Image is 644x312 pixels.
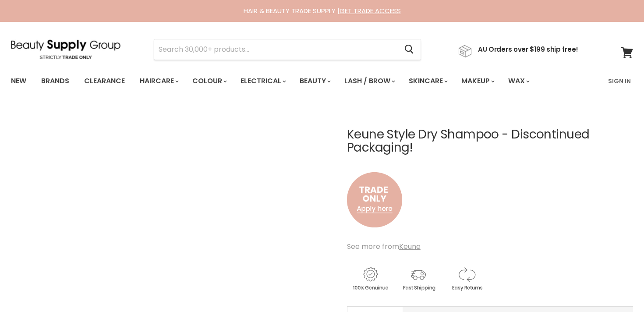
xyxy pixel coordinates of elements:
[154,39,421,60] form: Product
[234,72,291,90] a: Electrical
[600,271,635,303] iframe: Gorgias live chat messenger
[347,266,393,292] img: genuine.gif
[186,72,232,90] a: Colour
[4,72,33,90] a: New
[455,72,500,90] a: Makeup
[502,72,535,90] a: Wax
[340,6,401,15] a: GET TRADE ACCESS
[443,266,490,292] img: returns.gif
[4,68,570,94] ul: Main menu
[603,72,636,90] a: Sign In
[347,128,633,155] h1: Keune Style Dry Shampoo - Discontinued Packaging!
[133,72,184,90] a: Haircare
[154,39,397,60] input: Search
[338,72,400,90] a: Lash / Brow
[78,72,131,90] a: Clearance
[397,39,421,60] button: Search
[399,241,421,252] a: Keune
[402,72,453,90] a: Skincare
[347,163,402,236] img: to.png
[347,241,421,252] span: See more from
[293,72,336,90] a: Beauty
[395,266,442,292] img: shipping.gif
[35,72,76,90] a: Brands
